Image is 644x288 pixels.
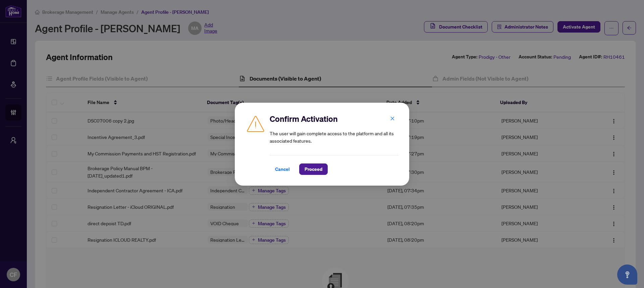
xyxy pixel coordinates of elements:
img: Caution Icon [246,113,266,134]
span: close [390,116,395,121]
span: Proceed [305,164,322,175]
button: Cancel [270,163,295,175]
button: Open asap [617,265,637,285]
article: The user will gain complete access to the platform and all its associated features. [270,130,398,144]
h2: Confirm Activation [270,113,398,124]
span: Cancel [275,164,290,175]
button: Proceed [299,163,328,175]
